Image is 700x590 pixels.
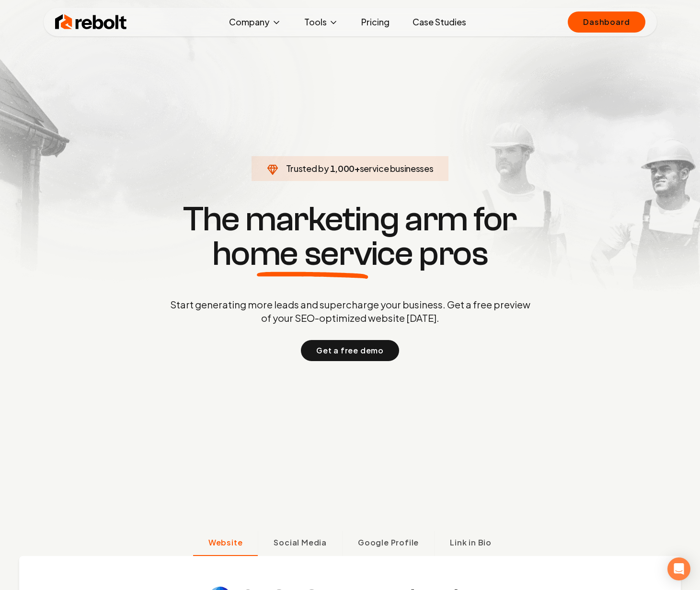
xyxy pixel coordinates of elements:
span: home service [212,237,413,271]
span: Google Profile [358,537,419,548]
div: Open Intercom Messenger [667,557,690,580]
button: Company [221,12,289,32]
span: Trusted by [286,163,329,174]
span: Social Media [274,537,327,548]
p: Start generating more leads and supercharge your business. Get a free preview of your SEO-optimiz... [168,298,532,325]
button: Social Media [258,531,342,556]
button: Link in Bio [434,531,507,556]
h1: The marketing arm for pros [120,202,580,271]
span: 1,000 [330,162,355,175]
button: Website [193,531,258,556]
span: + [355,163,360,174]
button: Get a free demo [301,340,399,361]
a: Case Studies [405,12,474,32]
a: Dashboard [568,11,645,33]
a: Pricing [354,12,397,32]
button: Tools [297,12,346,32]
span: Website [208,537,243,548]
span: Link in Bio [450,537,492,548]
img: Rebolt Logo [55,12,127,32]
span: service businesses [360,163,434,174]
button: Google Profile [342,531,434,556]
